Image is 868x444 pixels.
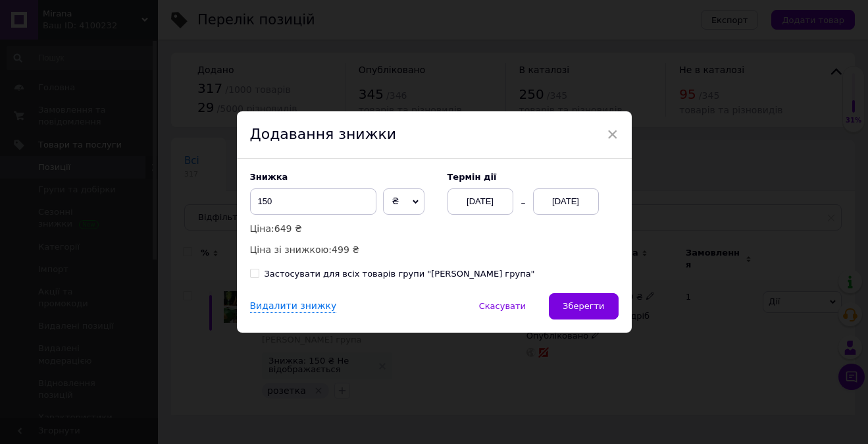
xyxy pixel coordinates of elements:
[250,126,397,142] span: Додавання знижки
[250,188,376,215] input: 0
[274,223,302,234] span: 649 ₴
[250,172,288,182] span: Знижка
[465,293,540,319] button: Скасувати
[250,300,337,314] div: Видалити знижку
[549,293,618,319] button: Зберегти
[332,244,359,255] span: 499 ₴
[447,172,619,182] label: Термін дії
[607,123,619,146] span: ×
[250,221,434,236] p: Ціна:
[479,301,526,311] span: Скасувати
[563,301,604,311] span: Зберегти
[447,188,513,215] div: [DATE]
[392,196,399,206] span: ₴
[533,188,599,215] div: [DATE]
[250,242,434,257] p: Ціна зі знижкою:
[265,268,535,280] div: Застосувати для всіх товарів групи "[PERSON_NAME] група"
